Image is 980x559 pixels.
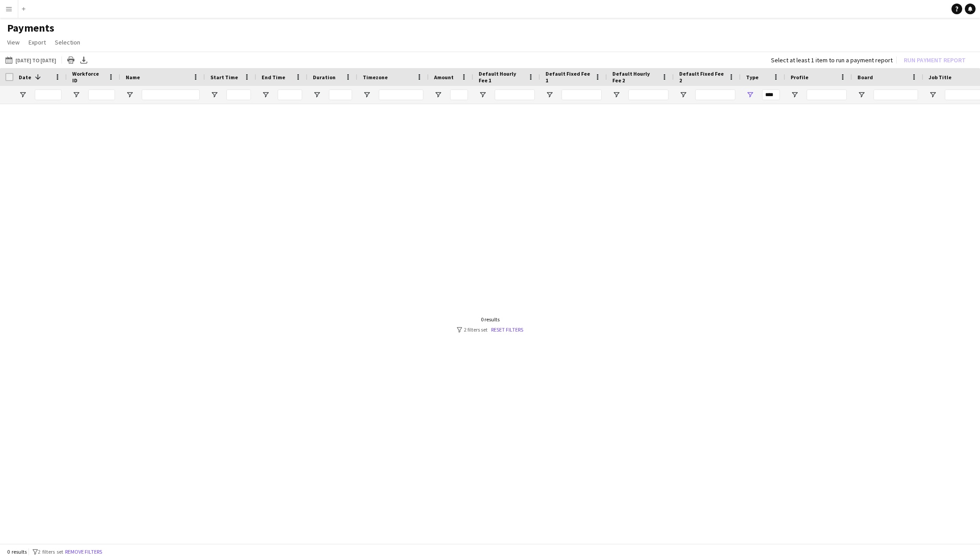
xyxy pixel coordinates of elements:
span: View [7,38,20,46]
button: Open Filter Menu [929,91,937,99]
app-action-btn: Export XLSX [78,55,89,65]
input: Board Filter Input [873,89,918,100]
span: Type [746,74,759,81]
input: Default Hourly Fee 1 Filter Input [495,89,535,100]
button: Open Filter Menu [313,91,321,99]
input: Column with Header Selection [5,73,13,81]
button: Open Filter Menu [434,91,442,99]
span: Name [126,74,140,81]
span: Default Hourly Fee 2 [612,70,658,84]
a: Export [25,36,49,48]
input: Profile Filter Input [807,89,847,100]
span: 2 filters set [38,548,63,555]
button: [DATE] to [DATE] [4,55,58,65]
button: Remove filters [63,547,104,557]
span: Default Fixed Fee 2 [679,70,725,84]
span: Default Fixed Fee 1 [545,70,591,84]
input: End Time Filter Input [278,89,302,100]
span: Selection [55,38,80,46]
input: Default Fixed Fee 1 Filter Input [562,89,602,100]
input: Date Filter Input [35,89,62,100]
input: Default Hourly Fee 2 Filter Input [628,89,668,100]
div: 2 filters set [457,326,523,333]
input: Default Fixed Fee 2 Filter Input [695,89,735,100]
button: Open Filter Menu [19,91,27,99]
span: Date [19,74,31,81]
button: Open Filter Menu [363,91,371,99]
button: Open Filter Menu [479,91,487,99]
button: Open Filter Menu [679,91,687,99]
span: Default Hourly Fee 1 [479,70,524,84]
span: Timezone [363,74,388,81]
span: Job Title [929,74,951,81]
button: Open Filter Menu [126,91,134,99]
button: Open Filter Menu [746,91,754,99]
input: Name Filter Input [142,89,200,100]
span: End Time [262,74,285,81]
button: Open Filter Menu [210,91,218,99]
input: Amount Filter Input [450,89,468,100]
div: Select at least 1 item to run a payment report [771,56,893,64]
span: Amount [434,74,454,81]
span: Board [857,74,873,81]
button: Open Filter Menu [857,91,865,99]
span: Duration [313,74,336,81]
app-action-btn: Print [66,55,76,65]
input: Start Time Filter Input [226,89,251,100]
a: View [4,36,23,48]
span: Start Time [210,74,238,81]
input: Workforce ID Filter Input [88,89,115,100]
span: Export [29,38,46,46]
button: Open Filter Menu [262,91,270,99]
button: Open Filter Menu [545,91,554,99]
span: Profile [791,74,808,81]
a: Reset filters [491,326,523,333]
div: 0 results [457,316,523,323]
button: Open Filter Menu [72,91,80,99]
button: Open Filter Menu [612,91,620,99]
a: Selection [51,36,84,48]
button: Open Filter Menu [791,91,799,99]
input: Timezone Filter Input [379,89,423,100]
span: Workforce ID [72,70,104,84]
